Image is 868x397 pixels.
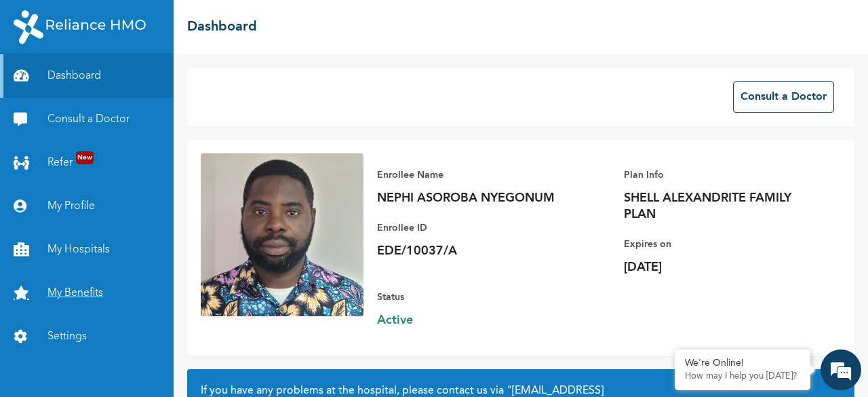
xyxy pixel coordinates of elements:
p: EDE/10037/A [377,243,567,259]
p: How may I help you today? [685,371,800,382]
span: New [76,151,94,164]
button: Consult a Doctor [733,81,834,113]
h2: Dashboard [187,17,257,37]
div: We're Online! [685,358,800,369]
p: Enrollee ID [377,220,567,236]
p: [DATE] [624,259,814,276]
p: Status [377,289,567,305]
p: NEPHI ASOROBA NYEGONUM [377,190,567,206]
img: RelianceHMO's Logo [14,10,146,44]
span: Active [377,312,567,328]
p: Plan Info [624,167,814,183]
p: Expires on [624,236,814,252]
img: Enrollee [201,153,363,316]
p: SHELL ALEXANDRITE FAMILY PLAN [624,190,814,223]
p: Enrollee Name [377,167,567,183]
